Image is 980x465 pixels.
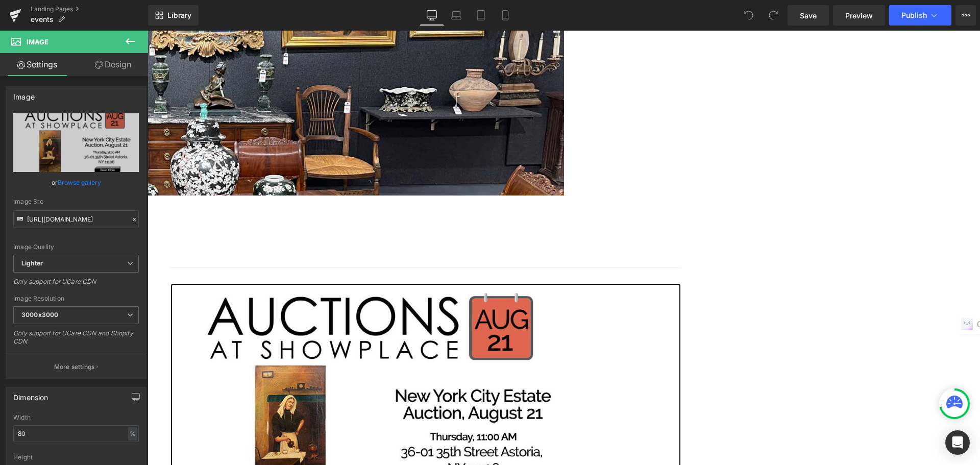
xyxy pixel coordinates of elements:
[13,243,139,251] div: Image Quality
[21,259,43,267] b: Lighter
[6,355,146,379] button: More settings
[13,387,48,402] div: Dimension
[27,38,48,46] span: Image
[13,329,139,352] div: Only support for UCare CDN and Shopify CDN
[13,210,139,228] input: Link
[58,174,101,191] a: Browse gallery
[13,278,139,292] div: Only support for UCare CDN
[13,177,139,188] div: or
[13,198,139,205] div: Image Src
[13,295,139,302] div: Image Resolution
[128,427,137,440] div: %
[148,5,199,26] a: New Library
[763,5,783,26] button: Redo
[31,15,54,23] span: events
[54,362,95,372] p: More settings
[13,87,35,101] div: Image
[469,5,493,26] a: Tablet
[13,414,139,421] div: Width
[800,10,817,21] span: Save
[889,5,951,26] button: Publish
[955,5,976,26] button: More
[13,454,139,461] div: Height
[167,11,191,20] span: Library
[845,10,873,21] span: Preview
[444,5,469,26] a: Laptop
[21,311,58,319] b: 3000x3000
[420,5,444,26] a: Desktop
[493,5,518,26] a: Mobile
[945,430,970,455] div: Open Intercom Messenger
[13,425,139,442] input: auto
[833,5,885,26] a: Preview
[739,5,759,26] button: Undo
[76,53,150,76] a: Design
[31,5,148,13] a: Landing Pages
[901,11,927,19] span: Publish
